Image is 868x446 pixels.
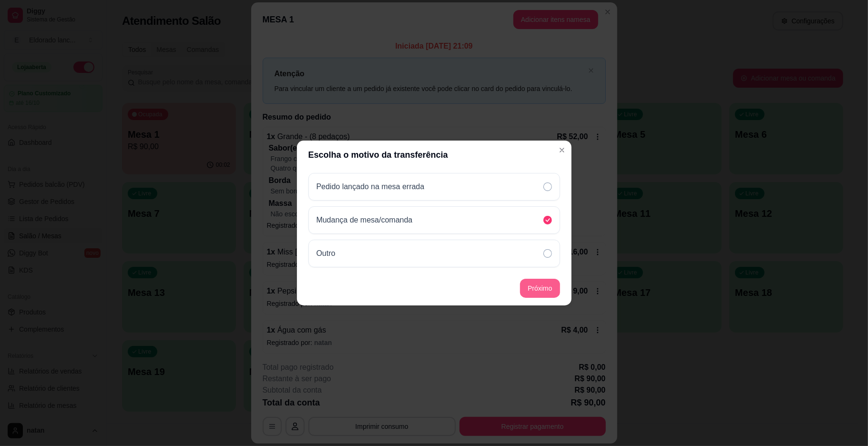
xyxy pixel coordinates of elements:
header: Escolha o motivo da transferência [297,141,572,169]
p: Mudança de mesa/comanda [317,214,413,226]
button: Close [554,142,570,158]
button: Próximo [520,279,560,298]
p: Pedido lançado na mesa errada [317,181,425,193]
p: Outro [317,248,336,259]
